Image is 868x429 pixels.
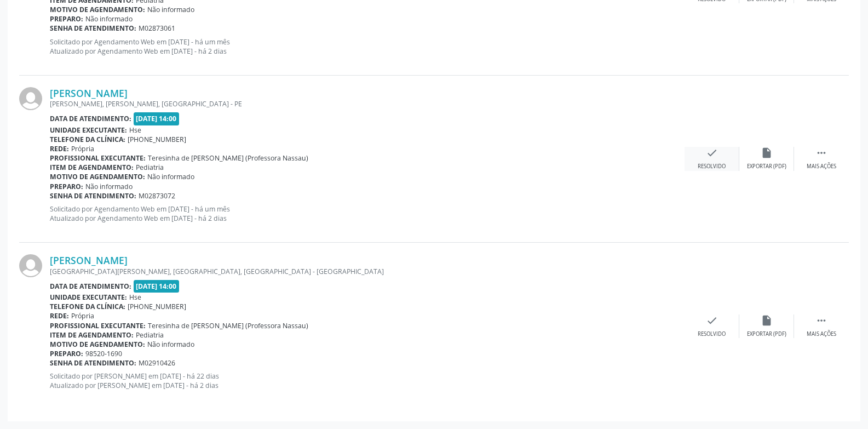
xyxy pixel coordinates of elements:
b: Senha de atendimento: [50,191,136,201]
img: img [19,254,42,277]
p: Solicitado por Agendamento Web em [DATE] - há um mês Atualizado por Agendamento Web em [DATE] - h... [50,37,685,56]
b: Data de atendimento: [50,114,131,123]
span: Não informado [147,5,194,14]
b: Motivo de agendamento: [50,5,145,14]
span: [DATE] 14:00 [134,280,180,293]
p: Solicitado por [PERSON_NAME] em [DATE] - há 22 dias Atualizado por [PERSON_NAME] em [DATE] - há 2... [50,371,685,390]
span: Hse [129,125,141,135]
i:  [815,147,827,159]
b: Profissional executante: [50,321,146,330]
b: Motivo de agendamento: [50,172,145,181]
div: Resolvido [698,163,726,170]
span: [DATE] 14:00 [134,112,180,125]
b: Telefone da clínica: [50,135,125,144]
b: Item de agendamento: [50,330,134,340]
div: Mais ações [807,330,836,338]
b: Unidade executante: [50,125,127,135]
span: Pediatria [136,330,164,340]
span: Não informado [85,14,133,24]
div: [GEOGRAPHIC_DATA][PERSON_NAME], [GEOGRAPHIC_DATA], [GEOGRAPHIC_DATA] - [GEOGRAPHIC_DATA] [50,267,685,276]
span: M02873072 [139,191,175,201]
i:  [815,314,827,327]
span: Própria [71,144,94,153]
b: Preparo: [50,349,83,358]
span: Pediatria [136,163,164,172]
img: img [19,87,42,110]
b: Item de agendamento: [50,163,134,172]
div: Exportar (PDF) [747,330,786,338]
span: Não informado [147,340,194,349]
b: Preparo: [50,14,83,24]
b: Profissional executante: [50,153,146,163]
span: Hse [129,293,141,302]
a: [PERSON_NAME] [50,254,128,266]
span: Teresinha de [PERSON_NAME] (Professora Nassau) [148,321,308,330]
b: Senha de atendimento: [50,358,136,368]
span: [PHONE_NUMBER] [128,135,186,144]
span: [PHONE_NUMBER] [128,302,186,311]
b: Senha de atendimento: [50,24,136,33]
b: Telefone da clínica: [50,302,125,311]
span: M02910426 [139,358,175,368]
b: Preparo: [50,182,83,191]
b: Rede: [50,311,69,321]
span: Não informado [85,182,133,191]
b: Rede: [50,144,69,153]
p: Solicitado por Agendamento Web em [DATE] - há um mês Atualizado por Agendamento Web em [DATE] - h... [50,204,685,223]
i: insert_drive_file [761,314,773,327]
a: [PERSON_NAME] [50,87,128,99]
b: Motivo de agendamento: [50,340,145,349]
i: insert_drive_file [761,147,773,159]
span: M02873061 [139,24,175,33]
i: check [706,314,718,327]
span: Própria [71,311,94,321]
div: Resolvido [698,330,726,338]
span: Teresinha de [PERSON_NAME] (Professora Nassau) [148,153,308,163]
div: [PERSON_NAME], [PERSON_NAME], [GEOGRAPHIC_DATA] - PE [50,99,685,108]
b: Data de atendimento: [50,282,131,291]
span: Não informado [147,172,194,181]
div: Exportar (PDF) [747,163,786,170]
i: check [706,147,718,159]
div: Mais ações [807,163,836,170]
b: Unidade executante: [50,293,127,302]
span: 98520-1690 [85,349,122,358]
